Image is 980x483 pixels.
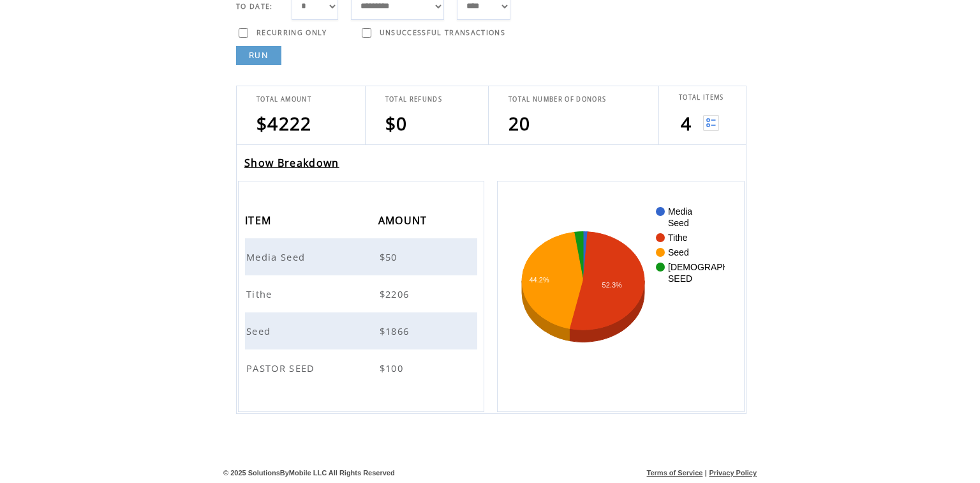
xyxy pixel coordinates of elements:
[668,233,688,243] text: Tithe
[236,46,281,65] a: RUN
[647,469,703,477] a: Terms of Service
[246,325,274,336] a: Seed
[668,247,689,257] text: Seed
[256,95,311,103] span: TOTAL AMOUNT
[709,469,757,477] a: Privacy Policy
[378,216,431,224] a: AMOUNT
[380,362,406,374] span: $100
[246,362,318,373] a: PASTOR SEED
[380,28,505,37] span: UNSUCCESSFUL TRANSACTIONS
[245,210,274,234] span: ITEM
[681,111,692,135] span: 4
[256,28,327,37] span: RECURRING ONLY
[246,250,308,263] span: Media Seed
[256,111,312,135] span: $4222
[246,325,274,337] span: Seed
[246,287,276,299] a: Tithe
[380,325,413,337] span: $1866
[509,111,531,135] span: 20
[385,111,408,135] span: $0
[246,362,318,374] span: PASTOR SEED
[380,287,413,300] span: $2206
[668,273,692,284] text: SEED
[244,156,339,170] a: Show Breakdown
[668,206,692,217] text: Media
[380,250,401,263] span: $50
[223,469,395,477] span: © 2025 SolutionsByMobile LLC All Rights Reserved
[378,210,431,234] span: AMOUNT
[246,287,276,300] span: Tithe
[679,93,724,102] span: TOTAL ITEMS
[703,115,719,131] img: View list
[509,95,606,103] span: TOTAL NUMBER OF DONORS
[602,280,622,288] text: 52.3%
[705,469,707,477] span: |
[517,201,725,392] svg: A chart.
[246,250,308,262] a: Media Seed
[668,218,689,228] text: Seed
[236,2,273,11] span: TO DATE:
[245,216,274,224] a: ITEM
[529,276,549,284] text: 44.2%
[385,95,442,103] span: TOTAL REFUNDS
[668,262,768,272] text: [DEMOGRAPHIC_DATA]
